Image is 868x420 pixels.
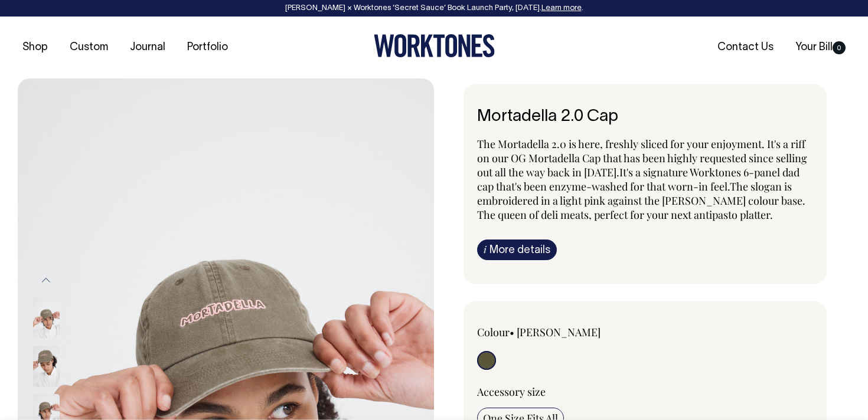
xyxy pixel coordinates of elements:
[33,297,60,338] img: moss
[713,38,778,57] a: Contact Us
[18,38,53,57] a: Shop
[541,5,582,12] a: Learn more
[33,345,60,386] img: moss
[65,38,113,57] a: Custom
[12,4,856,12] div: [PERSON_NAME] × Worktones ‘Secret Sauce’ Book Launch Party, [DATE]. .
[477,108,813,126] h6: Mortadella 2.0 Cap
[833,41,846,54] span: 0
[477,239,557,260] a: iMore details
[477,137,813,222] p: The Mortadella 2.0 is here, freshly sliced for your enjoyment. It's a riff on our OG Mortadella C...
[182,38,233,57] a: Portfolio
[517,325,601,339] label: [PERSON_NAME]
[510,325,514,339] span: •
[477,325,612,339] div: Colour
[37,267,55,294] button: Previous
[125,38,170,57] a: Journal
[477,165,805,222] span: It's a signature Worktones 6-panel dad cap that's been enzyme-washed for that worn-in feel. The s...
[791,38,850,57] a: Your Bill0
[484,243,487,255] span: i
[477,385,813,399] div: Accessory size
